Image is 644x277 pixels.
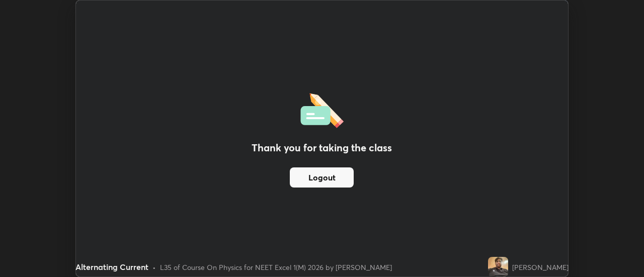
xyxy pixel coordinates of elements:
[290,167,354,188] button: Logout
[512,262,569,272] div: [PERSON_NAME]
[152,262,156,272] div: •
[160,262,392,272] div: L35 of Course On Physics for NEET Excel 1(M) 2026 by [PERSON_NAME]
[252,140,392,155] h2: Thank you for taking the class
[300,90,344,128] img: offlineFeedback.1438e8b3.svg
[488,257,508,277] img: be2120c6d5bf46598c088e580d23052f.jpg
[75,261,148,273] div: Alternating Current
